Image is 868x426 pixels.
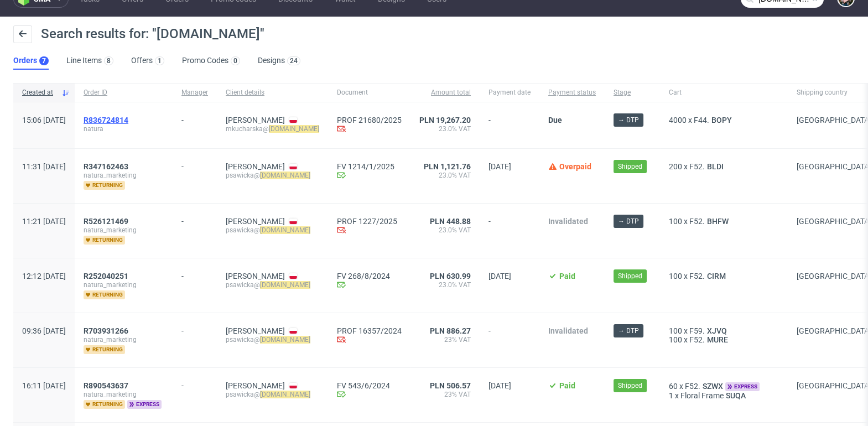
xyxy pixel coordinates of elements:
span: 100 [669,217,682,226]
span: F52. [685,382,700,391]
a: FV 543/6/2024 [337,381,402,390]
span: returning [84,290,125,299]
span: 09:36 [DATE] [22,326,66,335]
span: 1 [669,391,673,400]
a: [PERSON_NAME] [226,116,285,124]
span: PLN 448.88 [430,217,471,226]
a: FV 268/8/2024 [337,272,402,280]
a: PROF 21680/2025 [337,116,402,124]
div: x [669,391,779,400]
span: 23% VAT [419,390,471,399]
a: [PERSON_NAME] [226,326,285,335]
span: natura_marketing [84,335,164,344]
span: Payment status [548,88,596,97]
span: F52. [689,272,705,280]
span: Amount total [419,88,471,97]
span: Shipped [618,381,642,391]
div: mkucharska@ [226,124,319,133]
span: natura_marketing [84,280,164,289]
span: 100 [669,326,682,335]
div: - [181,322,208,335]
span: 23.0% VAT [419,280,471,289]
mark: [DOMAIN_NAME] [260,281,310,289]
span: → DTP [618,326,639,336]
span: F52. [689,217,705,226]
a: BHFW [705,217,731,226]
span: returning [84,345,125,354]
span: - [488,217,531,245]
div: - [181,267,208,280]
span: R890543637 [84,381,128,390]
div: 8 [107,57,111,65]
span: R703931266 [84,326,128,335]
span: 23.0% VAT [419,124,471,133]
div: x [669,326,779,335]
span: F52. [689,335,705,344]
span: natura [84,124,164,133]
span: PLN 19,267.20 [419,116,471,124]
a: SZWX [700,382,725,391]
div: x [669,116,779,124]
div: psawicka@ [226,171,319,180]
a: PROF 16357/2024 [337,326,402,335]
span: PLN 886.27 [430,326,471,335]
span: natura_marketing [84,390,164,399]
span: PLN 1,121.76 [424,162,471,171]
a: Offers1 [131,52,164,70]
a: PROF 1227/2025 [337,217,402,226]
a: CIRM [705,272,728,280]
span: Order ID [84,88,164,97]
span: Created at [22,88,57,97]
a: R703931266 [84,326,131,335]
span: Stage [614,88,651,97]
a: XJVQ [705,326,729,335]
span: - [488,116,531,135]
span: - [488,326,531,354]
span: 100 [669,335,682,344]
span: returning [84,400,125,409]
div: x [669,381,779,391]
span: → DTP [618,216,639,226]
span: Invalidated [548,217,588,226]
a: R890543637 [84,381,131,390]
span: F44. [694,116,709,124]
span: F59. [689,326,705,335]
div: psawicka@ [226,335,319,344]
div: psawicka@ [226,280,319,289]
a: FV 1214/1/2025 [337,162,402,171]
span: 11:21 [DATE] [22,217,66,226]
span: express [127,400,162,409]
span: 11:31 [DATE] [22,162,66,171]
div: 1 [158,57,162,65]
a: MURE [705,335,730,344]
span: PLN 506.57 [430,381,471,390]
span: express [725,382,760,391]
span: 60 [669,382,678,391]
span: R526121469 [84,217,128,226]
span: [DATE] [488,381,511,390]
div: x [669,217,779,226]
a: Orders7 [13,52,49,70]
span: Shipped [618,271,642,281]
div: psawicka@ [226,226,319,235]
span: Invalidated [548,326,588,335]
span: Shipped [618,162,642,172]
span: [DATE] [488,272,511,280]
a: Line Items8 [66,52,113,70]
span: 16:11 [DATE] [22,381,66,390]
div: 7 [42,57,46,65]
a: BOPY [709,116,734,124]
span: Floral Frame [680,391,724,400]
span: Search results for: "[DOMAIN_NAME]" [41,26,264,41]
span: R252040251 [84,272,128,280]
div: x [669,162,779,171]
div: - [181,158,208,171]
span: PLN 630.99 [430,272,471,280]
div: - [181,377,208,390]
span: 100 [669,272,682,280]
span: returning [84,181,125,190]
